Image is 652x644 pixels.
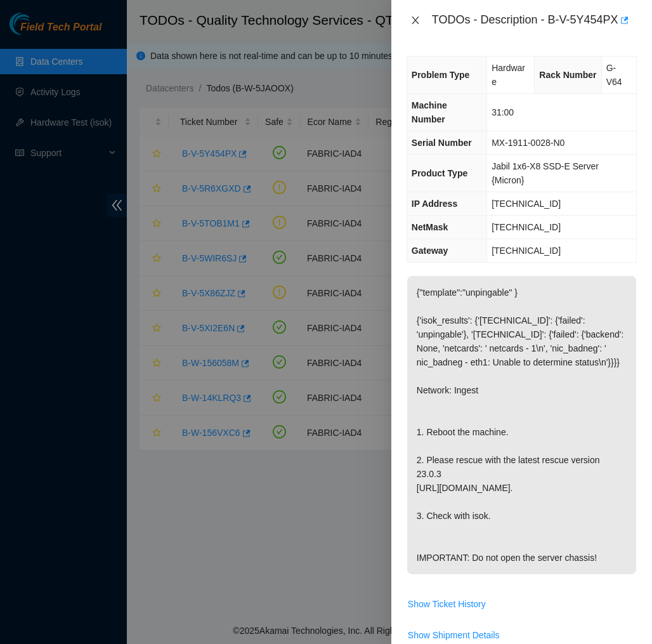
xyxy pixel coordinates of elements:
[606,63,622,87] span: G-V64
[407,15,424,27] button: Close
[492,161,599,185] span: Jabil 1x6-X8 SSD-E Server {Micron}
[492,138,564,148] span: MX-1911-0028-N0
[492,246,561,256] span: [TECHNICAL_ID]
[492,199,561,209] span: [TECHNICAL_ID]
[412,222,448,232] span: NetMask
[492,63,525,87] span: Hardware
[492,222,561,232] span: [TECHNICAL_ID]
[412,168,467,178] span: Product Type
[539,70,596,80] span: Rack Number
[492,107,514,117] span: 31:00
[412,199,457,209] span: IP Address
[407,594,486,614] button: Show Ticket History
[412,138,472,148] span: Serial Number
[412,100,447,124] span: Machine Number
[410,15,421,25] span: close
[408,597,486,611] span: Show Ticket History
[412,70,470,80] span: Problem Type
[407,276,636,574] p: {"template":"unpingable" } {'isok_results': {'[TECHNICAL_ID]': {'failed': 'unpingable'}, '[TECHNI...
[408,628,500,642] span: Show Shipment Details
[432,10,637,30] div: TODOs - Description - B-V-5Y454PX
[412,246,448,256] span: Gateway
